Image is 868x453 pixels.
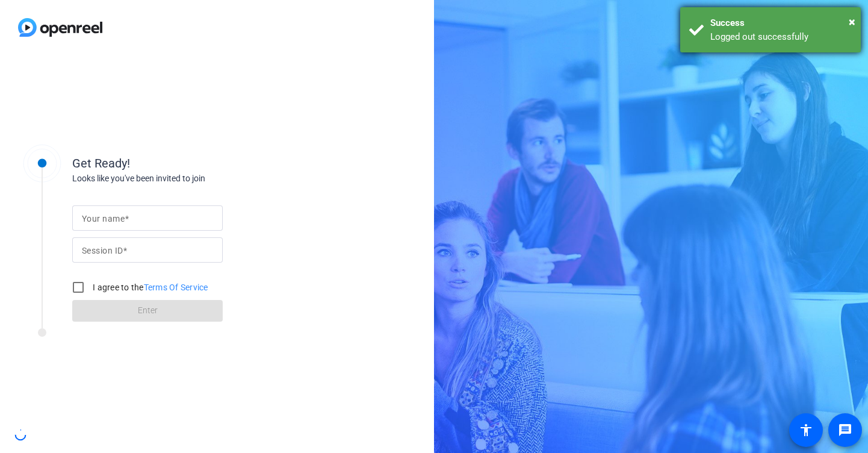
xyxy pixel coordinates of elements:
[710,30,852,44] div: Logged out successfully
[82,214,125,223] mat-label: Your name
[849,13,855,31] button: Close
[144,283,208,292] a: Terms Of Service
[72,154,313,172] div: Get Ready!
[710,16,852,30] div: Success
[90,281,208,293] label: I agree to the
[799,423,813,437] mat-icon: accessibility
[82,246,123,255] mat-label: Session ID
[849,14,855,29] span: ×
[72,172,313,185] div: Looks like you've been invited to join
[838,423,852,437] mat-icon: message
